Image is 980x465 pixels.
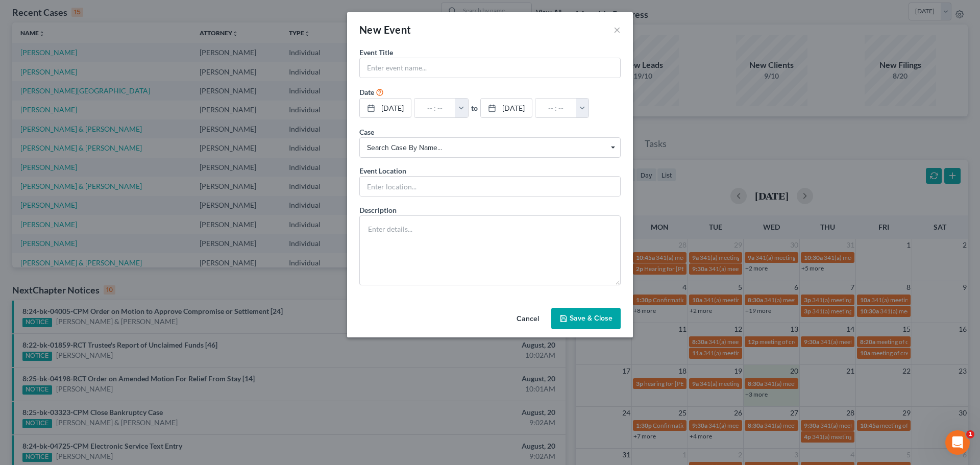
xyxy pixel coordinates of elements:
[359,137,621,158] span: Select box activate
[966,430,974,438] span: 1
[359,127,374,137] label: Case
[414,99,455,118] input: -- : --
[360,58,620,78] input: Enter event name...
[359,23,411,36] span: New Event
[481,99,532,118] a: [DATE]
[945,430,970,455] iframe: Intercom live chat
[551,308,621,329] button: Save & Close
[535,99,576,118] input: -- : --
[367,142,613,153] span: Search case by name...
[360,99,411,118] a: [DATE]
[471,103,478,113] label: to
[508,309,547,329] button: Cancel
[360,177,620,196] input: Enter location...
[359,165,406,176] label: Event Location
[359,87,374,97] label: Date
[359,205,397,215] label: Description
[614,23,621,36] button: ×
[359,48,393,57] span: Event Title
